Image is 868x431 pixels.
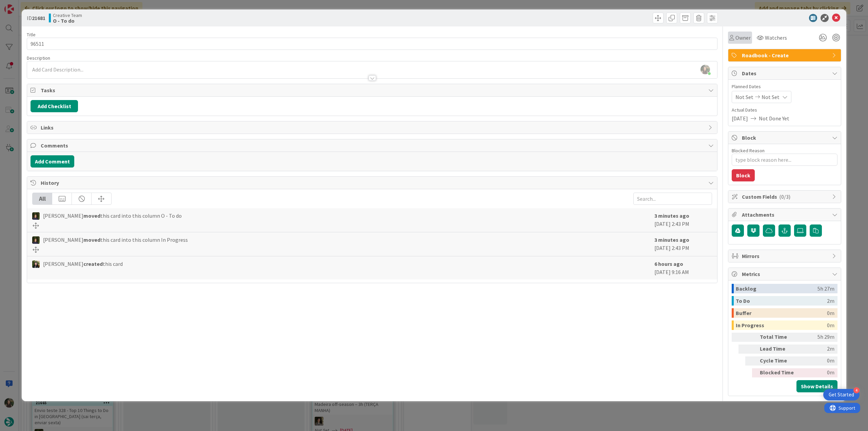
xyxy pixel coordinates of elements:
[736,296,827,306] div: To Do
[27,55,50,61] span: Description
[654,236,689,243] b: 3 minutes ago
[27,32,36,38] label: Title
[732,169,755,181] button: Block
[732,114,748,122] span: [DATE]
[41,141,705,150] span: Comments
[827,320,834,330] div: 0m
[654,236,712,253] div: [DATE] 2:43 PM
[732,83,837,90] span: Planned Dates
[41,123,705,132] span: Links
[735,93,753,101] span: Not Set
[760,333,797,342] div: Total Time
[853,387,860,393] div: 4
[32,260,40,268] img: BC
[43,236,188,244] span: [PERSON_NAME] this card into this column In Progress
[732,106,837,114] span: Actual Dates
[736,320,827,330] div: In Progress
[742,252,829,260] span: Mirrors
[53,18,82,23] b: O - To do
[633,193,712,205] input: Search...
[800,333,834,342] div: 5h 29m
[83,236,100,243] b: moved
[43,212,182,220] span: [PERSON_NAME] this card into this column O - To do
[736,308,827,318] div: Buffer
[654,212,712,229] div: [DATE] 2:43 PM
[823,389,860,400] div: Open Get Started checklist, remaining modules: 4
[760,345,797,354] div: Lead Time
[43,260,123,268] span: [PERSON_NAME] this card
[765,34,787,42] span: Watchers
[800,356,834,366] div: 0m
[827,296,834,306] div: 2m
[817,284,834,293] div: 5h 27m
[760,356,797,366] div: Cycle Time
[742,270,829,278] span: Metrics
[742,51,829,59] span: Roadbook - Create
[53,13,82,18] span: Creative Team
[829,391,854,398] div: Get Started
[32,15,45,21] b: 21681
[701,65,710,74] img: 0riiWcpNYxeD57xbJhM7U3fMlmnERAK7.webp
[41,86,705,94] span: Tasks
[760,368,797,377] div: Blocked Time
[732,148,765,154] label: Blocked Reason
[742,134,829,142] span: Block
[654,212,689,219] b: 3 minutes ago
[27,14,45,22] span: ID
[800,345,834,354] div: 2m
[27,38,717,50] input: type card name here...
[736,284,817,293] div: Backlog
[759,114,789,122] span: Not Done Yet
[83,212,100,219] b: moved
[31,100,78,112] button: Add Checklist
[800,368,834,377] div: 0m
[14,1,31,9] span: Support
[742,69,829,77] span: Dates
[762,93,780,101] span: Not Set
[735,34,751,42] span: Owner
[31,155,74,168] button: Add Comment
[32,212,40,220] img: MC
[41,179,705,187] span: History
[83,260,103,267] b: created
[742,211,829,219] span: Attachments
[827,308,834,318] div: 0m
[742,193,829,201] span: Custom Fields
[779,193,790,200] span: ( 0/3 )
[654,260,712,276] div: [DATE] 9:16 AM
[32,236,40,244] img: MC
[796,380,837,392] button: Show Details
[33,193,52,204] div: All
[654,260,683,267] b: 6 hours ago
